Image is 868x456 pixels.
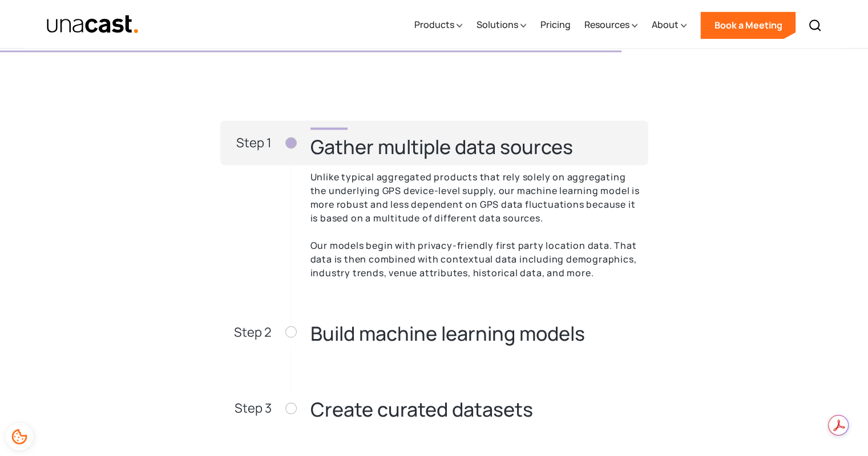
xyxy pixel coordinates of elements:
a: home [46,14,139,34]
h3: Build machine learning models [310,322,585,344]
div: Step 1 [236,132,272,154]
div: Resources [584,2,637,49]
a: Pricing [540,2,570,49]
h3: Gather multiple data sources [310,136,573,158]
div: Solutions [476,2,526,49]
div: Cookie Preferences [6,423,33,450]
img: Search icon [808,18,822,32]
div: Step 3 [235,397,272,418]
div: Step 2 [234,321,272,342]
h3: Create curated datasets [310,398,533,419]
p: Unlike typical aggregated products that rely solely on aggregating the underlying GPS device-leve... [310,170,648,279]
div: About [651,18,678,31]
a: Book a Meeting [700,11,796,39]
div: Products [414,18,454,31]
img: Unacast text logo [46,14,139,34]
div: Solutions [476,18,518,31]
div: Products [414,2,462,49]
div: Resources [584,18,629,31]
div: About [651,2,687,49]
